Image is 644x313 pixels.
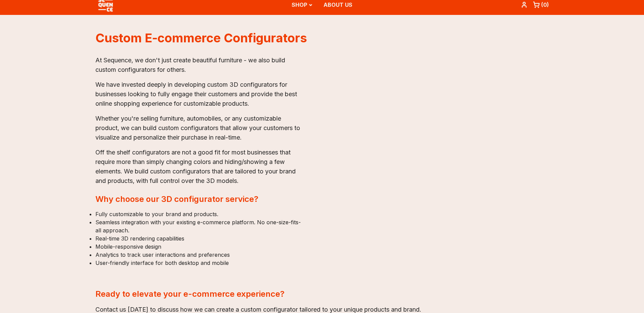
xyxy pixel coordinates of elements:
p: Off the shelf configurators are not a good fit for most businesses that require more than simply ... [95,148,306,186]
h2: Why choose our 3D configurator service? [95,194,306,205]
div: ( 0 ) [541,1,549,9]
p: At Sequence, we don't just create beautiful furniture - we also build custom configurators for ot... [95,56,306,75]
li: Real-time 3D rendering capabilities [95,234,306,243]
iframe: 3D Configurator Demo [338,56,549,174]
li: Mobile-responsive design [95,243,306,251]
p: Whether you're selling furniture, automobiles, or any customizable product, we can build custom c... [95,114,306,142]
p: We have invested deeply in developing custom 3D configurators for businesses looking to fully eng... [95,80,306,108]
h2: Ready to elevate your e-commerce experience? [95,289,549,299]
li: User-friendly interface for both desktop and mobile [95,259,306,267]
li: Analytics to track user interactions and preferences [95,251,306,259]
li: Seamless integration with your existing e-commerce platform. No one-size-fits-all approach. [95,218,306,234]
h1: Custom E-commerce Configurators [95,31,549,45]
li: Fully customizable to your brand and products. [95,210,306,218]
a: ABOUT US [324,1,352,8]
